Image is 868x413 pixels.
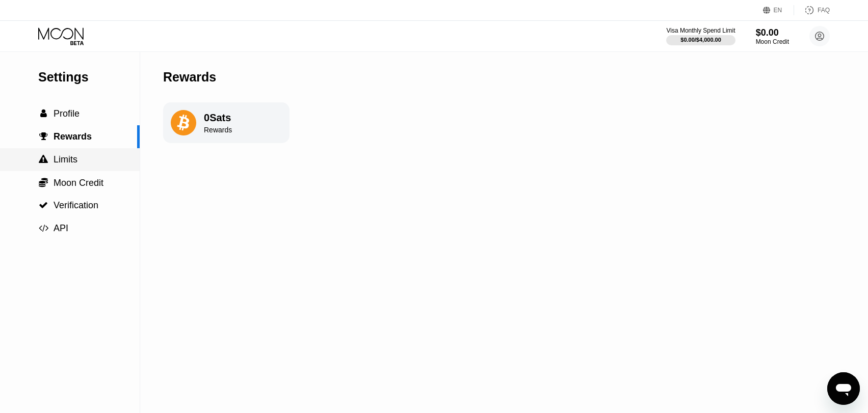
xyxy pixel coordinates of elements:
span:  [39,132,48,141]
iframe: Button to launch messaging window [827,372,860,405]
div:  [38,155,48,164]
div: EN [763,5,794,15]
div: Visa Monthly Spend Limit [666,27,735,34]
span: API [54,223,68,233]
div: EN [774,7,782,14]
span: Rewards [54,131,92,142]
div: Moon Credit [756,38,789,45]
span: Profile [54,108,80,119]
div: $0.00Moon Credit [756,27,789,45]
div: Settings [38,70,140,85]
div: 0 Sats [204,112,232,124]
div:  [38,132,48,141]
div:  [38,109,48,118]
div: Rewards [163,70,216,85]
span: Limits [54,154,77,164]
span:  [40,109,47,118]
div: $0.00 / $4,000.00 [680,37,721,43]
span:  [39,155,48,164]
span:  [39,177,48,187]
div: Rewards [204,126,232,134]
div:  [38,201,48,210]
span:  [39,224,48,233]
span: Moon Credit [54,178,103,188]
div:  [38,177,48,187]
div: FAQ [818,7,830,14]
div: Visa Monthly Spend Limit$0.00/$4,000.00 [666,27,735,45]
span:  [39,201,48,210]
span: Verification [54,200,98,210]
div: FAQ [794,5,830,15]
div: $0.00 [756,27,789,38]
